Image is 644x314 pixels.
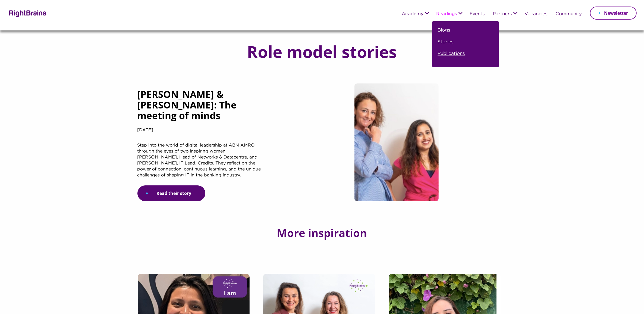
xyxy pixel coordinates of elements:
a: Academy [402,12,423,17]
a: Blogs [438,27,450,38]
a: Read their story [137,185,205,201]
a: Vacancies [524,12,547,17]
h3: More inspiration [277,227,367,239]
a: Readings [436,12,457,17]
a: Events [470,12,485,17]
h1: Role model stories [236,43,408,61]
h5: [PERSON_NAME] & [PERSON_NAME]: The meeting of minds [137,89,265,126]
a: Community [555,12,582,17]
a: Partners [493,12,512,17]
a: Newsletter [590,7,637,20]
a: Stories [438,38,453,50]
p: Step into the world of digital leadership at ABN AMRO through the eyes of two inspiring women: [P... [137,142,265,185]
a: Publications [438,50,465,62]
span: [DATE] [137,128,153,132]
img: Rightbrains [7,9,47,17]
